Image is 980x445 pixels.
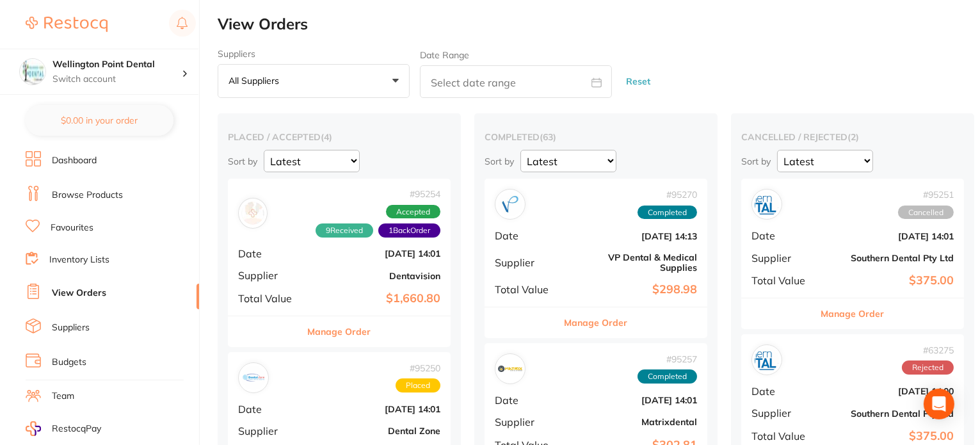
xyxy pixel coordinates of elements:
b: VP Dental & Medical Supplies [569,252,697,273]
span: # 95257 [638,354,697,364]
a: RestocqPay [26,421,101,436]
div: Dentavision#952549Received1BackOrderAcceptedDate[DATE] 14:01SupplierDentavisionTotal Value$1,660.... [228,179,451,346]
h2: placed / accepted ( 4 ) [228,131,451,143]
span: Date [751,230,815,241]
b: $298.98 [569,283,697,296]
button: Manage Order [308,316,371,347]
a: Suppliers [52,321,90,334]
a: Inventory Lists [49,254,109,266]
img: Matrixdental [498,357,522,381]
span: Completed [638,369,697,384]
span: # 95250 [396,363,440,373]
p: Sort by [485,156,514,167]
h2: View Orders [218,15,980,33]
span: Total Value [751,275,815,286]
b: [DATE] 14:13 [569,231,697,241]
b: $1,660.80 [312,292,440,305]
span: # 63275 [902,345,954,355]
a: View Orders [52,287,106,300]
a: Budgets [52,356,86,369]
label: Suppliers [218,49,410,59]
p: Sort by [228,156,257,167]
b: Southern Dental Pty Ltd [826,409,954,419]
span: Total Value [751,430,815,442]
span: Total Value [495,284,559,295]
img: Southern Dental Pty Ltd [755,348,779,372]
span: Placed [396,378,440,392]
a: Favourites [51,222,93,234]
a: Restocq Logo [26,10,108,39]
span: Supplier [495,416,559,428]
p: All suppliers [229,75,284,86]
b: $375.00 [826,274,954,287]
span: Supplier [751,252,815,264]
span: RestocqPay [52,423,101,435]
div: Open Intercom Messenger [924,389,954,419]
span: Date [238,248,302,259]
b: [DATE] 14:01 [826,231,954,241]
span: Date [238,403,302,415]
img: Restocq Logo [26,17,108,32]
h4: Wellington Point Dental [52,58,182,71]
h2: completed ( 63 ) [485,131,707,143]
button: Reset [622,65,654,99]
img: Dentavision [241,202,264,225]
span: Date [495,394,559,406]
img: VP Dental & Medical Supplies [498,192,522,216]
a: Dashboard [52,154,97,167]
span: Back orders [378,223,440,238]
b: Southern Dental Pty Ltd [826,253,954,263]
h2: cancelled / rejected ( 2 ) [741,131,964,143]
span: Cancelled [898,206,954,220]
label: Date Range [420,50,469,60]
span: Date [495,230,559,241]
p: Sort by [741,156,771,167]
b: [DATE] 14:01 [312,248,440,259]
span: Supplier [238,270,302,281]
b: Matrixdental [569,417,697,427]
b: $375.00 [826,430,954,443]
a: Browse Products [52,189,123,202]
span: # 95254 [268,189,440,199]
button: $0.00 in your order [26,105,173,136]
span: Rejected [902,360,954,375]
img: Wellington Point Dental [20,59,45,85]
a: Team [52,390,74,403]
b: [DATE] 14:01 [312,404,440,414]
b: [DATE] 14:00 [826,386,954,396]
b: [DATE] 14:01 [569,395,697,405]
img: Dental Zone [241,366,266,390]
span: # 95270 [638,190,697,200]
span: Accepted [386,205,440,219]
button: Manage Order [821,298,885,329]
span: Completed [638,206,697,220]
span: Total Value [238,293,302,304]
button: All suppliers [218,64,410,99]
p: Switch account [52,73,182,86]
img: Southern Dental Pty Ltd [755,192,779,216]
img: RestocqPay [26,421,41,436]
span: Supplier [751,407,815,419]
button: Manage Order [565,307,628,338]
b: Dental Zone [312,426,440,436]
span: Supplier [238,425,302,437]
span: # 95251 [898,190,954,200]
input: Select date range [420,65,612,98]
b: Dentavision [312,271,440,281]
span: Received [316,223,373,238]
span: Date [751,385,815,397]
span: Supplier [495,257,559,268]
